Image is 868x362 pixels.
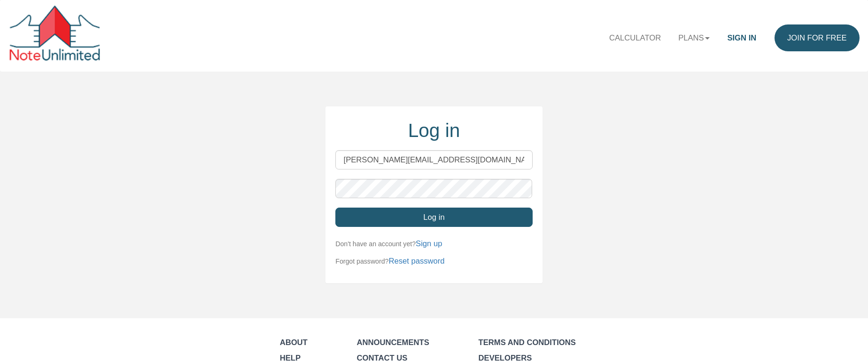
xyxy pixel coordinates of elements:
[670,24,719,51] a: Plans
[280,338,308,347] a: About
[335,117,532,144] div: Log in
[357,338,429,347] a: Announcements
[416,239,442,248] a: Sign up
[600,24,669,51] a: Calculator
[479,338,576,347] a: Terms and Conditions
[335,208,532,227] button: Log in
[388,257,444,265] a: Reset password
[719,24,765,51] a: Sign in
[335,257,444,265] small: Forgot password?
[335,150,532,169] input: Login with your Email
[775,24,859,51] a: Join for FREE
[335,240,442,248] small: Don't have an account yet?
